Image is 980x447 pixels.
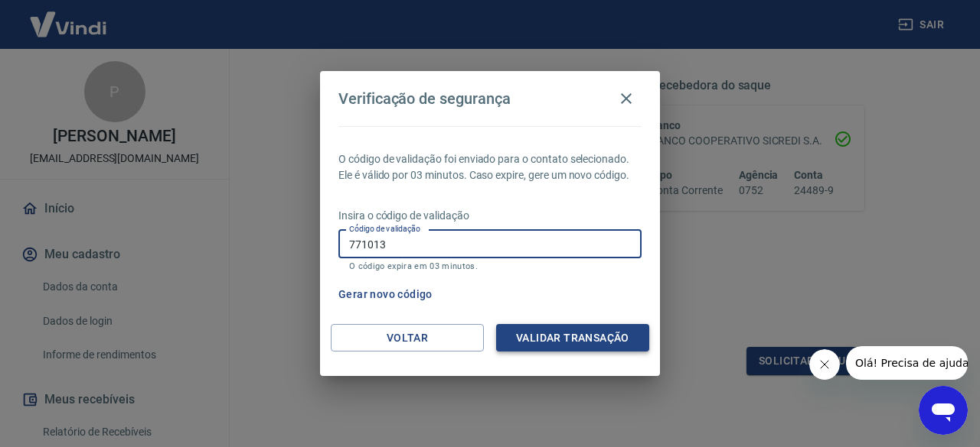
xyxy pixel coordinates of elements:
button: Validar transação [496,324,649,352]
span: Olá! Precisa de ajuda? [9,11,129,23]
p: Insira o código de validação [338,208,642,224]
button: Gerar novo código [332,280,439,309]
iframe: Mensagem da empresa [846,346,968,380]
iframe: Botão para abrir a janela de mensagens [919,386,968,435]
button: Voltar [331,324,484,352]
p: O código de validação foi enviado para o contato selecionado. Ele é válido por 03 minutos. Caso e... [338,151,642,183]
iframe: Fechar mensagem [809,349,840,380]
label: Código de validação [349,223,420,235]
h4: Verificação de segurança [338,89,511,108]
p: O código expira em 03 minutos. [349,261,631,271]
